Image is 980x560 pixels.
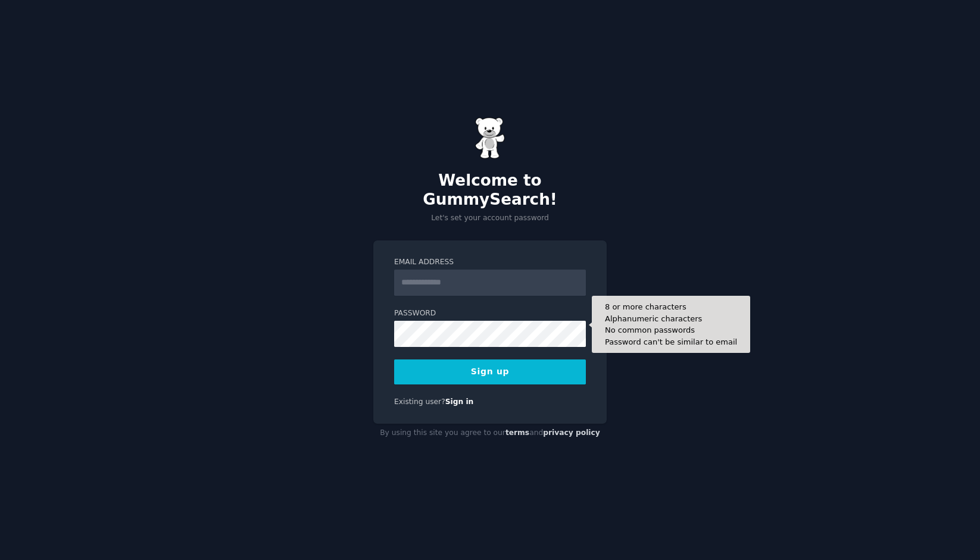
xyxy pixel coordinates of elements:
a: terms [505,428,529,437]
div: By using this site you agree to our and [373,424,607,443]
p: Let's set your account password [373,213,607,224]
a: privacy policy [543,428,600,437]
h2: Welcome to GummySearch! [373,171,607,209]
span: Existing user? [394,398,445,406]
label: Email Address [394,257,586,268]
a: Sign in [445,398,474,406]
label: Password [394,308,586,319]
button: Sign up [394,359,586,384]
img: Gummy Bear [475,117,505,159]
